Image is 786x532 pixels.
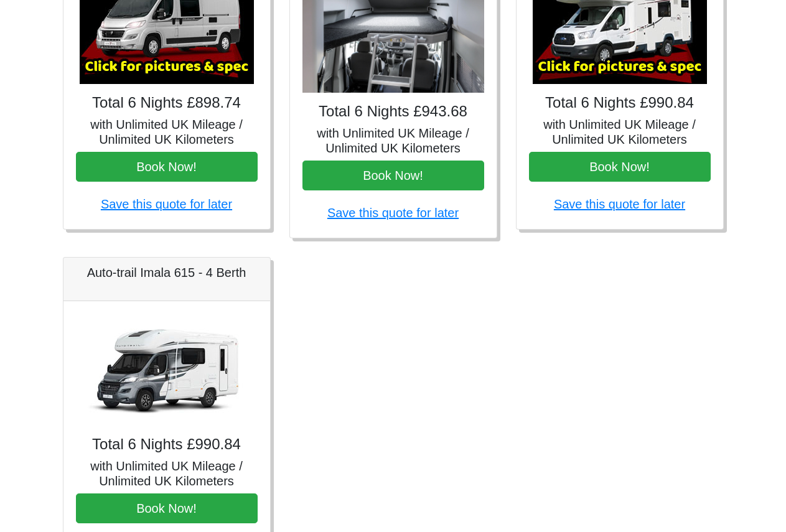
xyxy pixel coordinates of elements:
[302,126,484,156] h5: with Unlimited UK Mileage / Unlimited UK Kilometers
[76,152,258,182] button: Book Now!
[76,117,258,147] h5: with Unlimited UK Mileage / Unlimited UK Kilometers
[76,94,258,112] h4: Total 6 Nights £898.74
[302,103,484,121] h4: Total 6 Nights £943.68
[76,493,258,523] button: Book Now!
[529,117,711,147] h5: with Unlimited UK Mileage / Unlimited UK Kilometers
[101,197,232,211] a: Save this quote for later
[80,314,254,426] img: Auto-trail Imala 615 - 4 Berth
[76,265,258,280] h5: Auto-trail Imala 615 - 4 Berth
[554,197,685,211] a: Save this quote for later
[76,436,258,454] h4: Total 6 Nights £990.84
[529,152,711,182] button: Book Now!
[302,161,484,190] button: Book Now!
[529,94,711,112] h4: Total 6 Nights £990.84
[76,459,258,488] h5: with Unlimited UK Mileage / Unlimited UK Kilometers
[327,206,459,220] a: Save this quote for later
